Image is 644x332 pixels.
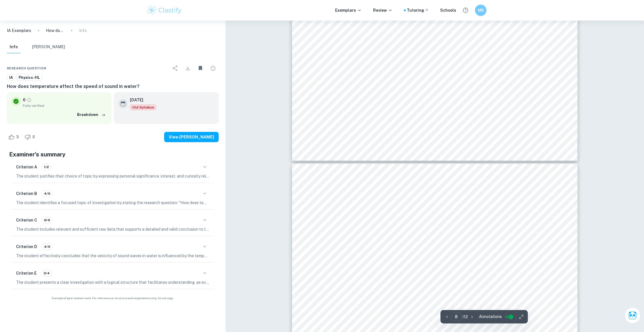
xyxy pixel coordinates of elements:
[478,7,484,13] h6: MK
[325,241,533,246] span: constantly <neglecting errors= according to the temperature provided to the medium <Water=.
[537,287,539,292] span: )
[164,132,219,142] button: View [PERSON_NAME]
[326,93,506,96] span: Graph 2. Graph of Linear [MEDICAL_DATA]}onship between Velocity and Temperature with best ot line...
[16,244,37,250] h6: Criterion D
[373,7,393,13] p: Review
[525,287,532,292] span: ÿý
[27,97,32,102] a: Grade fully verified
[7,27,31,34] a: IA Exemplars
[502,300,513,305] span: 1070
[461,5,470,15] button: Help and Feedback
[23,103,107,108] span: Fully verified
[16,164,37,170] h6: Criterion A
[440,7,456,13] a: Schools
[391,286,405,291] span: Trial 2
[479,314,502,320] span: Annotations
[490,287,522,292] span: Mean velocity
[325,260,389,265] span: When the temperature is 75
[170,63,181,74] div: Share
[440,286,454,291] span: Trial 4
[370,300,382,305] span: 1013
[17,75,42,81] span: Physics-HL
[32,41,65,53] button: [PERSON_NAME]
[7,41,21,53] button: Info
[331,286,360,291] span: Temperature
[625,307,641,323] button: Ask Clai
[335,7,362,13] p: Exemplars
[467,300,479,305] span: 1110
[347,300,349,305] span: °
[415,286,429,291] span: Trial 3
[341,292,348,297] span: (C)
[462,314,468,320] p: / 12
[46,27,64,34] p: How does temperature affect the speed of sound in water?
[76,110,107,119] button: Breakdown
[389,260,391,265] span: ª
[325,235,521,240] span: wave propagates in. The graph above provides evidence that the velocity is increasing
[42,218,52,223] span: 6/6
[7,132,22,142] div: Like
[23,132,38,142] div: Dislike
[325,204,532,209] span: results on eye level. So, I can conclude that graph 1 can be considered more accurate than
[16,173,210,179] p: The student justifies their choice of topic by expressing personal significance, interest, and cu...
[16,270,37,276] h6: Criterion E
[392,300,404,305] span: 1060
[16,74,42,81] a: Physics-HL
[29,134,38,140] span: 0
[7,74,15,81] a: IA
[342,300,347,305] span: 75
[329,279,397,283] span: Table 5. Maximum temperature and velocity.
[16,217,37,223] h6: Criterion C
[130,104,156,110] span: Old Syllabus
[79,27,87,34] p: Info
[42,191,52,196] span: 4/6
[16,200,210,206] p: The student identifies a focused topic of investigation by stating the research question: "How do...
[325,101,530,106] span: Data collected from the graph demonstrates that the relationship between Velocity and the
[475,5,486,16] button: MK
[532,286,537,290] span: 2ÿ
[16,279,210,285] p: The student presents a clear investigation with a logical structure that facilitates understandin...
[416,300,428,305] span: 1060
[513,300,528,305] span: ±4.5%
[523,287,525,292] span: (
[41,271,52,276] span: 3/4
[325,210,534,215] span: graph 2, which in this case differs from the hypothesis but with the same relation mentioned.
[13,134,22,140] span: 3
[325,229,536,234] span: Table 4 proves that the velocity is increased by increasing the temperature of the medium the
[348,292,350,297] span: °
[16,253,210,259] p: The student effectively concludes that the velocity of sound waves in water is influenced by the ...
[16,226,210,232] p: The student includes relevant and sufficient raw data that supports a detailed and valid conclusi...
[329,288,404,292] span: Variable to be controlled Why and how the variab
[42,244,52,249] span: 4/6
[325,198,533,203] span: Those results can be improved by depending on a scientific machine rather than measuring
[325,267,500,272] span: the velocity of the wave is the maximum value among all other temperatures.
[325,317,520,322] span: So, as table 5 provides the proof that velocity increases as temperature increases, the
[130,104,156,110] div: Starting from the May 2025 session, the Physics IA requirements have changed. It's OK to refer to...
[7,66,46,71] span: Research question
[325,112,537,118] span: accurate points except for one error bar. On the other hand, graph 2 passes through only one
[130,97,152,103] h6: [DATE]
[182,63,194,74] div: Download
[7,296,219,300] span: Example of past student work. For reference on structure and expectations only. Do not copy.
[391,260,544,265] span: C, which is the highest temperature reached during the experiment,
[16,190,37,197] h6: Criterion B
[7,83,219,90] h6: How does temperature affect the speed of sound in water?
[42,164,51,170] span: 1/2
[9,150,216,159] h5: Examiner's summary
[325,118,542,124] span: accurate point out of four points. These results can be produced according to the factor of error.
[7,75,15,81] span: IA
[325,106,538,112] span: Temperature tends more to be quadratic than a linear relationship. Graph 1 passes through all
[195,63,206,74] div: Unbookmark
[207,63,219,74] div: Report issue
[325,323,407,328] span: hypothesis partly proved to be right.
[407,7,429,13] a: Tutoring
[146,5,182,16] img: Clastify logo
[23,97,25,103] p: 6
[466,286,480,291] span: Trial 5
[369,286,383,291] span: Trial 1
[442,300,453,305] span: 1080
